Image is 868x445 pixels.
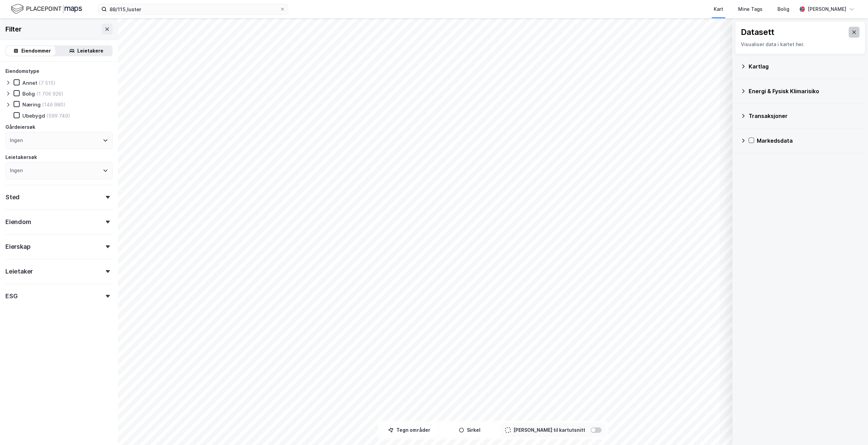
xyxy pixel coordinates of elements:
div: (146 980) [42,101,65,108]
div: (7 515) [39,80,56,86]
div: (599 749) [46,113,70,119]
div: Eiendom [5,218,31,226]
button: Tegn områder [380,423,438,437]
div: Bolig [22,90,35,97]
div: Markedsdata [757,137,860,145]
div: Gårdeiersøk [5,123,35,131]
div: Transaksjoner [749,112,860,120]
div: Leietakersøk [5,153,37,161]
div: (1 706 926) [36,90,63,97]
input: Søk på adresse, matrikkel, gårdeiere, leietakere eller personer [107,4,280,14]
div: Annet [22,80,37,86]
div: Eiendommer [21,47,51,55]
div: Ubebygd [22,113,45,119]
div: Visualiser data i kartet her. [741,40,860,48]
div: Mine Tags [738,5,763,13]
div: Leietakere [77,47,103,55]
div: Ingen [10,166,23,175]
div: Ingen [10,136,23,144]
img: logo.f888ab2527a4732fd821a326f86c7f29.svg [11,3,82,15]
div: ESG [5,292,17,300]
div: Bolig [777,5,789,13]
div: Datasett [741,27,774,38]
div: Leietaker [5,267,33,276]
div: Kart [714,5,723,13]
div: Sted [5,193,20,201]
iframe: Chat Widget [834,412,868,445]
div: [PERSON_NAME] til kartutsnitt [513,426,585,434]
div: Filter [5,24,22,35]
div: [PERSON_NAME] [808,5,846,13]
button: Sirkel [441,423,498,437]
div: Næring [22,101,41,108]
div: Eiendomstype [5,67,39,75]
div: Eierskap [5,243,30,251]
div: Kartlag [749,62,860,70]
div: Energi & Fysisk Klimarisiko [749,87,860,95]
div: Kontrollprogram for chat [834,412,868,445]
